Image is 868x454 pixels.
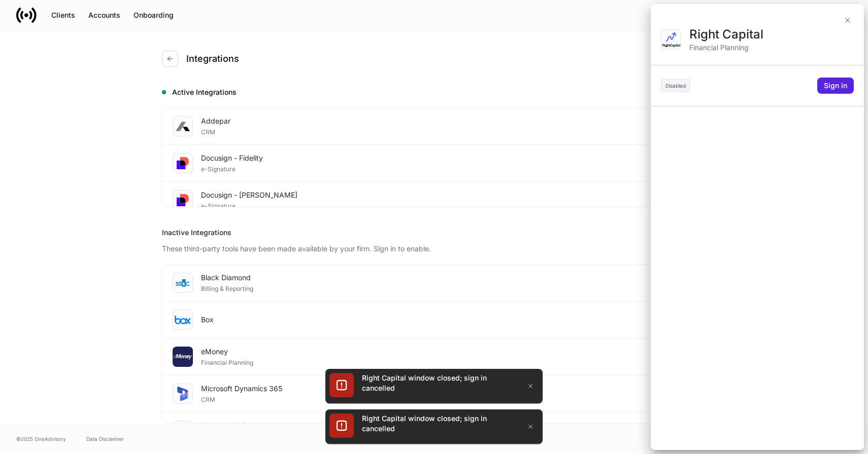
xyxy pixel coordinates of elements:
button: Sign in [817,78,854,94]
div: Sign in [824,81,847,91]
div: Right Capital window closed; sign in cancelled [362,413,514,434]
div: Disabled [661,79,690,92]
div: Right Capital window closed; sign in cancelled [362,373,514,393]
div: Financial Planning [689,43,854,53]
div: Right Capital [689,26,854,43]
